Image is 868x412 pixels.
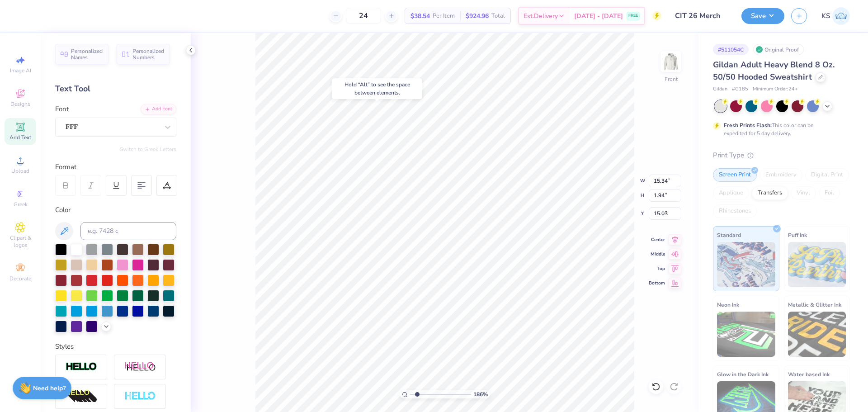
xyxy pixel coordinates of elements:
span: Upload [11,167,29,175]
span: Designs [10,100,30,108]
span: [DATE] - [DATE] [574,11,623,21]
span: Clipart & logos [5,234,36,249]
img: Negative Space [124,391,156,402]
span: Image AI [10,67,31,74]
div: Styles [55,341,176,352]
span: Est. Delivery [524,11,558,21]
span: Puff Ink [788,230,807,240]
button: Switch to Greek Letters [120,146,176,153]
div: Foil [819,186,840,200]
span: # G185 [732,85,748,93]
span: Total [491,11,505,21]
span: Water based Ink [788,369,830,379]
img: Front [662,52,680,71]
label: Font [55,104,69,114]
input: – – [346,8,381,24]
span: Middle [649,251,665,257]
img: Shadow [124,361,156,373]
img: Stroke [66,362,97,372]
input: Untitled Design [668,7,735,25]
img: Kath Sales [832,7,850,25]
span: Bottom [649,280,665,286]
div: Original Proof [753,44,804,55]
img: Puff Ink [788,242,846,287]
a: KS [821,7,850,25]
span: Minimum Order: 24 + [753,85,798,93]
span: Greek [14,201,28,208]
img: 3d Illusion [66,389,97,404]
strong: Fresh Prints Flash: [724,122,772,129]
span: Gildan [713,85,727,93]
span: Per Item [433,11,455,21]
span: Standard [717,230,741,240]
span: Personalized Names [71,48,103,61]
span: Personalized Numbers [132,48,165,61]
span: Top [649,265,665,272]
div: Screen Print [713,168,757,182]
span: Glow in the Dark Ink [717,369,769,379]
span: KS [821,11,830,21]
div: Color [55,205,176,215]
div: Transfers [752,186,788,200]
div: Front [665,75,678,83]
span: Metallic & Glitter Ink [788,300,841,309]
button: Save [741,8,784,24]
span: Neon Ink [717,300,739,309]
div: Print Type [713,150,850,161]
img: Neon Ink [717,312,775,357]
span: Gildan Adult Heavy Blend 8 Oz. 50/50 Hooded Sweatshirt [713,59,835,82]
div: Text Tool [55,83,176,95]
div: This color can be expedited for 5 day delivery. [724,121,835,137]
div: Applique [713,186,749,200]
div: Digital Print [805,168,849,182]
div: Rhinestones [713,204,757,218]
div: Embroidery [759,168,802,182]
span: FREE [628,13,638,19]
div: Hold “Alt” to see the space between elements. [332,78,422,99]
div: # 511054C [713,44,749,55]
span: 186 % [473,390,488,398]
span: $924.96 [466,11,489,21]
img: Standard [717,242,775,287]
div: Add Font [141,104,176,114]
img: Metallic & Glitter Ink [788,312,846,357]
strong: Need help? [33,384,66,393]
div: Vinyl [791,186,816,200]
span: Decorate [9,275,31,282]
span: $38.54 [410,11,430,21]
input: e.g. 7428 c [80,222,176,240]
span: Center [649,237,665,243]
div: Format [55,162,177,172]
span: Add Text [9,134,31,141]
